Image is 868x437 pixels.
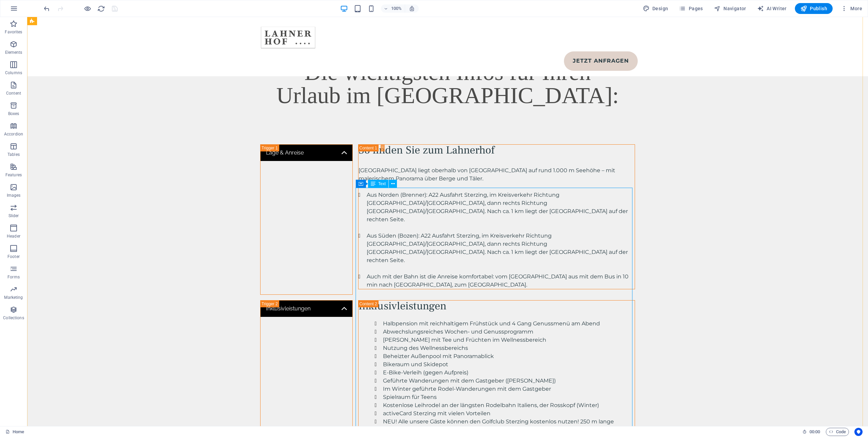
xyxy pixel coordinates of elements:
[3,315,24,321] p: Collections
[4,131,23,137] p: Accordion
[43,5,51,13] i: Undo: Change text (Ctrl+Z)
[854,428,863,436] button: Usercentrics
[640,3,671,14] button: Design
[754,3,789,14] button: AI Writer
[679,5,703,12] span: Pages
[83,4,91,13] button: Click here to leave preview mode and continue editing
[381,4,405,13] button: 100%
[391,4,402,13] h6: 100%
[838,3,865,14] button: More
[43,4,51,13] button: undo
[7,152,20,157] p: Tables
[643,5,668,12] span: Design
[826,428,849,436] button: Code
[802,428,820,436] h6: Session time
[795,3,833,14] button: Publish
[7,233,20,239] p: Header
[8,111,19,116] p: Boxes
[809,428,820,436] span: 00 00
[757,5,787,12] span: AI Writer
[409,5,415,12] i: On resize automatically adjust zoom level to fit chosen device.
[7,193,21,198] p: Images
[5,70,22,76] p: Columns
[7,274,20,280] p: Forms
[378,182,386,186] span: Text
[5,50,22,55] p: Elements
[800,5,827,12] span: Publish
[814,429,815,434] span: :
[97,4,105,13] button: reload
[4,295,23,300] p: Marketing
[9,213,19,218] p: Slider
[6,91,21,96] p: Content
[829,428,846,436] span: Code
[7,254,20,259] p: Footer
[97,5,105,13] i: Reload page
[841,5,862,12] span: More
[5,428,24,436] a: Home
[5,29,22,35] p: Favorites
[711,3,749,14] button: Navigator
[5,172,22,178] p: Features
[714,5,746,12] span: Navigator
[676,3,705,14] button: Pages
